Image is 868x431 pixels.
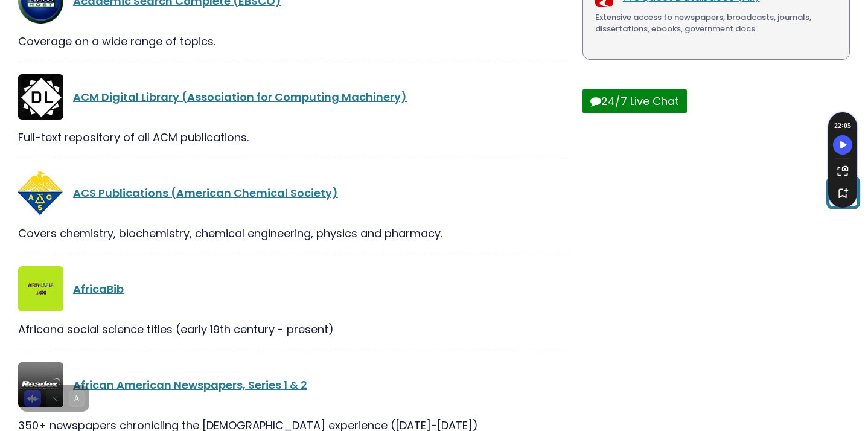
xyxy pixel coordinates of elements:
a: ACM Digital Library (Association for Computing Machinery) [73,89,407,104]
div: Extensive access to newspapers, broadcasts, journals, dissertations, ebooks, government docs. [595,11,837,35]
a: African American Newspapers, Series 1 & 2 [73,377,307,392]
div: Covers chemistry, biochemistry, chemical engineering, physics and pharmacy. [18,225,568,241]
div: Coverage on a wide range of topics. [18,33,568,49]
div: Full-text repository of all ACM publications. [18,129,568,145]
button: 24/7 Live Chat [582,89,687,113]
a: Back to Top [822,181,865,203]
div: Africana social science titles (early 19th century - present) [18,321,568,337]
a: ACS Publications (American Chemical Society) [73,185,338,200]
a: AfricaBib [73,281,124,296]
